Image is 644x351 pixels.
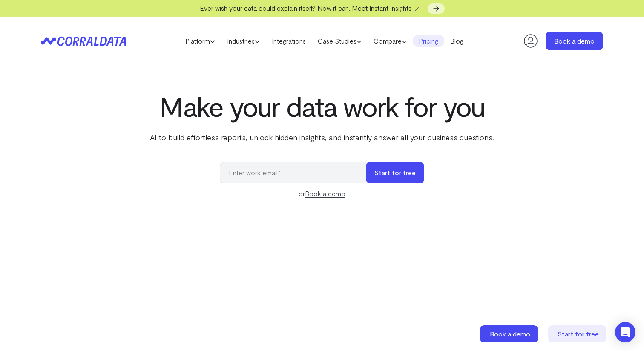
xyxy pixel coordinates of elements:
a: Start for free [548,325,608,342]
a: Book a demo [305,189,345,198]
a: Platform [179,35,221,47]
div: or [220,189,424,199]
a: Book a demo [546,32,603,50]
a: Pricing [413,35,444,47]
a: Integrations [266,35,312,47]
a: Compare [368,35,413,47]
a: Book a demo [480,325,540,342]
span: Start for free [558,330,599,338]
input: Enter work email* [220,162,374,183]
a: Blog [444,35,469,47]
span: Book a demo [490,330,530,338]
a: Case Studies [312,35,368,47]
p: AI to build effortless reports, unlock hidden insights, and instantly answer all your business qu... [148,132,496,143]
button: Start for free [366,162,424,183]
h1: Make your data work for you [148,91,496,122]
span: Ever wish your data could explain itself? Now it can. Meet Instant Insights 🪄 [200,4,422,12]
a: Industries [221,35,266,47]
div: Open Intercom Messenger [615,322,635,342]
